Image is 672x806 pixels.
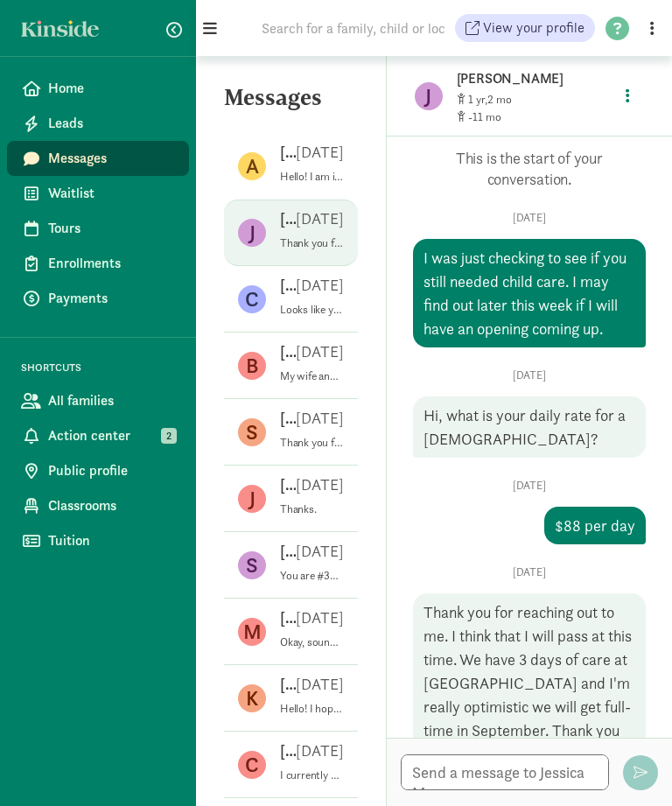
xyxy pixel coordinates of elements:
[280,303,344,317] p: Looks like you are #13 for under 18months.
[280,635,344,649] p: Okay, sounds great. I will let you know as soon as I find out. Thank you so much!
[48,113,175,134] span: Leads
[238,285,266,313] figure: C
[48,183,175,204] span: Waitlist
[280,408,296,429] p: [PERSON_NAME]
[7,523,189,558] a: Tuition
[238,485,266,513] figure: J
[7,246,189,281] a: Enrollments
[48,253,175,274] span: Enrollments
[413,396,646,458] div: Hi, what is your daily rate for a [DEMOGRAPHIC_DATA]?
[7,281,189,316] a: Payments
[280,341,296,362] p: [PERSON_NAME]
[296,607,344,628] p: [DATE]
[280,541,296,562] p: [PERSON_NAME]
[296,474,344,495] p: [DATE]
[413,479,646,493] p: [DATE]
[238,684,266,712] figure: K
[7,488,189,523] a: Classrooms
[280,369,344,383] p: My wife and I own a home in [GEOGRAPHIC_DATA]. Our [DEMOGRAPHIC_DATA] granddaughter, [PERSON_NAME...
[413,211,646,225] p: [DATE]
[238,219,266,247] figure: J
[468,109,501,124] span: -11
[296,408,344,429] p: [DATE]
[7,383,189,418] a: All families
[296,208,344,229] p: [DATE]
[238,751,266,779] figure: C
[238,551,266,579] figure: S
[7,141,189,176] a: Messages
[48,495,175,516] span: Classrooms
[584,669,672,753] iframe: Chat Widget
[7,176,189,211] a: Waitlist
[457,67,612,91] p: [PERSON_NAME]
[455,14,595,42] a: View your profile
[413,148,646,190] p: This is the start of your conversation.
[48,530,175,551] span: Tuition
[280,275,296,296] p: [PERSON_NAME]
[487,92,512,107] span: 2
[7,453,189,488] a: Public profile
[296,541,344,562] p: [DATE]
[280,142,296,163] p: [PERSON_NAME]
[468,92,487,107] span: 1
[296,341,344,362] p: [DATE]
[48,78,175,99] span: Home
[251,11,455,46] input: Search for a family, child or location
[280,674,296,695] p: [DEMOGRAPHIC_DATA][PERSON_NAME]
[483,18,584,39] span: View your profile
[48,460,175,481] span: Public profile
[48,148,175,169] span: Messages
[413,565,646,579] p: [DATE]
[544,507,646,544] div: $88 per day
[296,142,344,163] p: [DATE]
[280,502,344,516] p: Thanks.
[280,768,344,782] p: I currently don’t have any openings. It is wise to reach out. I just looked and I have 77 childre...
[280,208,296,229] p: [PERSON_NAME]
[415,82,443,110] figure: J
[296,740,344,761] p: [DATE]
[7,106,189,141] a: Leads
[296,275,344,296] p: [DATE]
[196,84,386,126] h5: Messages
[280,474,296,495] p: [PERSON_NAME]
[413,239,646,347] div: I was just checking to see if you still needed child care. I may find out later this week if I wi...
[296,674,344,695] p: [DATE]
[48,390,175,411] span: All families
[238,618,266,646] figure: M
[413,593,646,773] div: Thank you for reaching out to me. I think that I will pass at this time. We have 3 days of care a...
[280,740,296,761] p: [PERSON_NAME]
[238,152,266,180] figure: A
[280,236,344,250] p: Thank you for reaching out to me. I think that I will pass at this time. We have 3 days of care a...
[280,607,296,628] p: [PERSON_NAME]
[280,569,344,583] p: You are #36 on my waitlist for under 18 month. I don’t anticipate an opening in the next few months.
[48,218,175,239] span: Tours
[238,352,266,380] figure: B
[280,702,344,716] p: Hello! I hope this message finds you well. I am reaching out to ensure [PERSON_NAME] is still on ...
[7,71,189,106] a: Home
[280,170,344,184] p: Hello! I am interested in a spot for my [DEMOGRAPHIC_DATA] baby. I would like her to start on [DA...
[7,418,189,453] a: Action center 2
[7,211,189,246] a: Tours
[48,288,175,309] span: Payments
[238,418,266,446] figure: S
[161,428,177,444] span: 2
[280,436,344,450] p: Thank you for getting back to me with [PERSON_NAME] waitlist position. Yes, we're on all the wait...
[413,368,646,382] p: [DATE]
[48,425,175,446] span: Action center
